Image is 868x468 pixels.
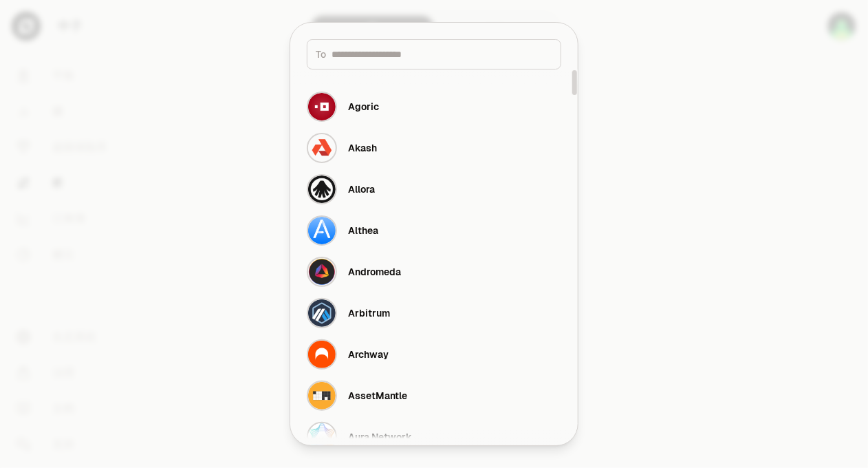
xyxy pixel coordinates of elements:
[307,422,337,452] img: Aura Network Logo
[307,257,337,287] img: Andromeda Logo
[348,224,378,237] div: Althea
[307,298,337,328] img: Arbitrum Logo
[307,133,337,163] img: Akash Logo
[307,174,337,204] img: Allora Logo
[348,430,412,444] div: Aura Network
[307,215,337,246] img: Althea Logo
[348,182,375,196] div: Allora
[348,100,379,114] div: Agoric
[299,334,569,375] button: Archway LogoArchway
[348,348,389,361] div: Archway
[299,416,569,458] button: Aura Network LogoAura Network
[299,169,569,210] button: Allora LogoAllora
[307,92,337,122] img: Agoric Logo
[299,210,569,251] button: Althea LogoAlthea
[307,381,337,411] img: AssetMantle Logo
[348,389,407,403] div: AssetMantle
[348,306,390,320] div: Arbitrum
[299,251,569,292] button: Andromeda LogoAndromeda
[348,265,401,279] div: Andromeda
[299,292,569,334] button: Arbitrum LogoArbitrum
[299,86,569,127] button: Agoric LogoAgoric
[316,47,326,61] span: To
[299,375,569,416] button: AssetMantle LogoAssetMantle
[299,127,569,169] button: Akash LogoAkash
[348,141,377,155] div: Akash
[307,339,337,370] img: Archway Logo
